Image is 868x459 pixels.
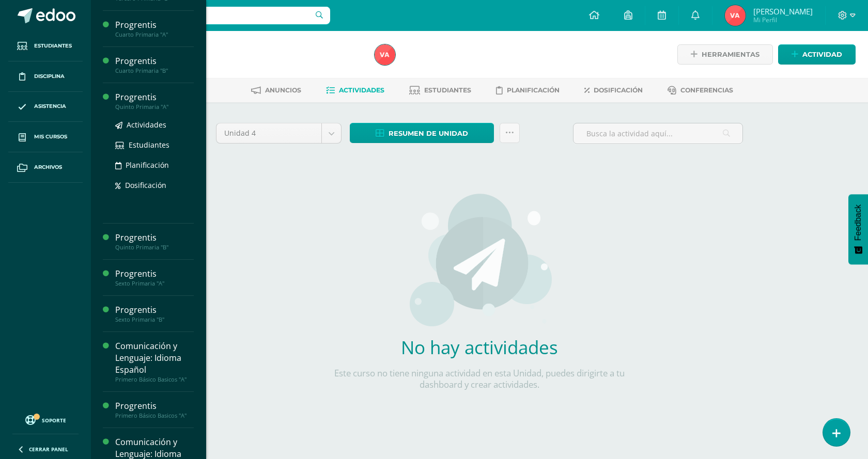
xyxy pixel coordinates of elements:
[12,413,79,426] a: Soporte
[34,42,72,50] span: Estudiantes
[115,304,194,316] div: Progrentis
[29,446,68,453] span: Cerrar panel
[115,19,194,38] a: ProgrentisCuarto Primaria "A"
[115,19,194,31] div: Progrentis
[115,268,194,287] a: ProgrentisSexto Primaria "A"
[115,268,194,280] div: Progrentis
[34,163,62,171] span: Archivos
[496,82,560,99] a: Planificación
[802,45,842,64] span: Actividad
[115,280,194,287] div: Sexto Primaria "A"
[753,15,813,24] span: Mi Perfil
[115,159,194,171] a: Planificación
[251,82,301,99] a: Anuncios
[584,82,643,99] a: Dosificación
[350,123,494,143] a: Resumen de unidad
[115,103,194,110] div: Quinto Primaria "A"
[115,340,194,383] a: Comunicación y Lenguaje: Idioma EspañolPrimero Básico Basicos "A"
[115,304,194,323] a: ProgrentisSexto Primaria "B"
[265,86,301,94] span: Anuncios
[98,7,330,24] input: Busca un usuario...
[115,400,194,412] div: Progrentis
[574,123,742,144] input: Busca la actividad aquí...
[407,193,553,327] img: activities.png
[115,244,194,251] div: Quinto Primaria "B"
[34,72,65,81] span: Disciplina
[115,232,194,251] a: ProgrentisQuinto Primaria "B"
[115,400,194,419] a: ProgrentisPrimero Básico Basicos "A"
[115,232,194,244] div: Progrentis
[115,55,194,67] div: Progrentis
[115,119,194,131] a: Actividades
[854,204,863,241] span: Feedback
[668,82,733,99] a: Conferencias
[375,44,395,65] img: 5ef59e455bde36dc0487bc51b4dad64e.png
[753,6,813,17] span: [PERSON_NAME]
[677,44,773,65] a: Herramientas
[115,340,194,376] div: Comunicación y Lenguaje: Idioma Español
[8,152,83,183] a: Archivos
[507,86,560,94] span: Planificación
[127,120,166,130] span: Actividades
[115,412,194,419] div: Primero Básico Basicos "A"
[339,86,384,94] span: Actividades
[129,140,169,150] span: Estudiantes
[680,86,733,94] span: Conferencias
[126,160,169,170] span: Planificación
[8,122,83,152] a: Mis cursos
[42,417,66,424] span: Soporte
[34,102,66,110] span: Asistencia
[34,133,67,141] span: Mis cursos
[115,91,194,110] a: ProgrentisQuinto Primaria "A"
[115,55,194,74] a: ProgrentisCuarto Primaria "B"
[115,179,194,191] a: Dosificación
[115,31,194,38] div: Cuarto Primaria "A"
[725,5,746,26] img: 5ef59e455bde36dc0487bc51b4dad64e.png
[594,86,643,94] span: Dosificación
[115,376,194,383] div: Primero Básico Basicos "A"
[702,45,760,64] span: Herramientas
[409,82,471,99] a: Estudiantes
[424,86,471,94] span: Estudiantes
[8,92,83,122] a: Asistencia
[130,42,362,57] h1: Progrentis
[848,194,868,264] button: Feedback - Mostrar encuesta
[115,316,194,323] div: Sexto Primaria "B"
[8,31,83,61] a: Estudiantes
[8,61,83,92] a: Disciplina
[125,180,166,190] span: Dosificación
[115,67,194,74] div: Cuarto Primaria "B"
[389,124,468,143] span: Resumen de unidad
[326,82,384,99] a: Actividades
[216,123,341,143] a: Unidad 4
[130,57,362,67] div: Primero Primaria 'B'
[115,91,194,103] div: Progrentis
[115,139,194,151] a: Estudiantes
[778,44,856,65] a: Actividad
[224,123,314,143] span: Unidad 4
[327,335,632,359] h2: No hay actividades
[327,368,632,390] p: Este curso no tiene ninguna actividad en esta Unidad, puedes dirigirte a tu dashboard y crear act...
